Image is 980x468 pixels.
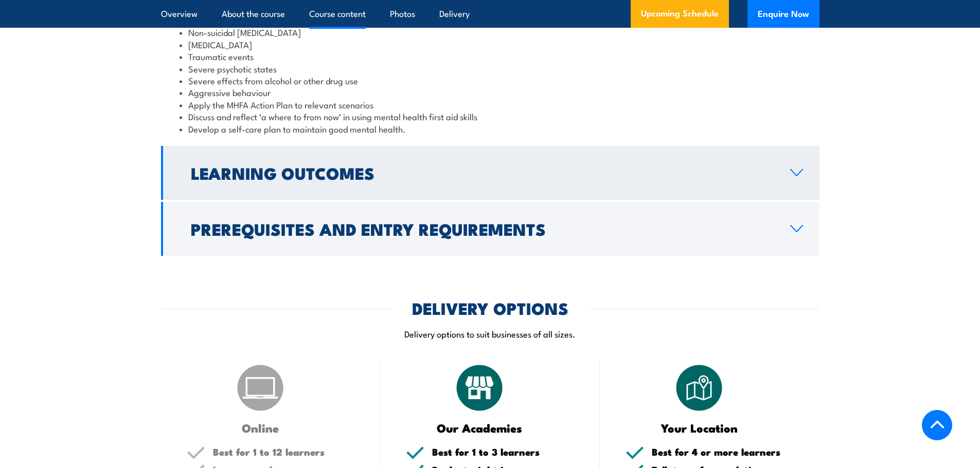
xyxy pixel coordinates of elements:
h2: DELIVERY OPTIONS [412,301,568,315]
li: Develop a self-care plan to maintain good mental health. [180,123,801,135]
li: Apply the MHFA Action Plan to relevant scenarios [180,99,801,110]
h2: Learning Outcomes [191,165,774,180]
li: Severe psychotic states [180,63,801,74]
h3: Our Academies [406,422,554,434]
h2: Prerequisites and Entry Requirements [191,221,774,236]
li: Aggressive behaviour [180,86,801,98]
h3: Your Location [626,422,773,434]
p: Delivery options to suit businesses of all sizes. [161,328,819,340]
a: Learning Outcomes [161,146,819,200]
li: Non-suicidal [MEDICAL_DATA] [180,26,801,38]
h3: Online [187,422,334,434]
li: Severe effects from alcohol or other drug use [180,74,801,86]
li: Discuss and reflect ‘a where to from now’ in using mental health first aid skills [180,110,801,122]
a: Prerequisites and Entry Requirements [161,202,819,256]
h5: Best for 4 or more learners [652,447,794,457]
h5: Best for 1 to 3 learners [432,447,574,457]
h5: Best for 1 to 12 learners [213,447,355,457]
li: [MEDICAL_DATA] [180,39,801,50]
li: Traumatic events [180,50,801,62]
